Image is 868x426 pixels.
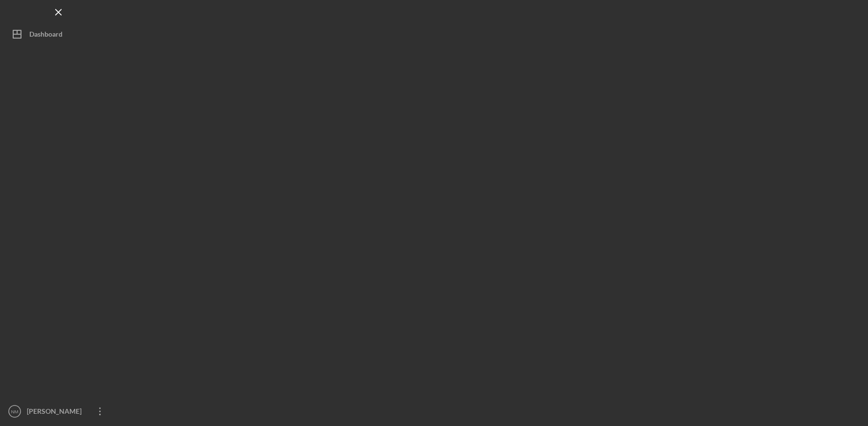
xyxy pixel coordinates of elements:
[5,402,112,421] button: NM[PERSON_NAME]
[24,402,88,424] div: [PERSON_NAME]
[29,24,63,46] div: Dashboard
[11,409,19,414] text: NM
[5,24,112,44] button: Dashboard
